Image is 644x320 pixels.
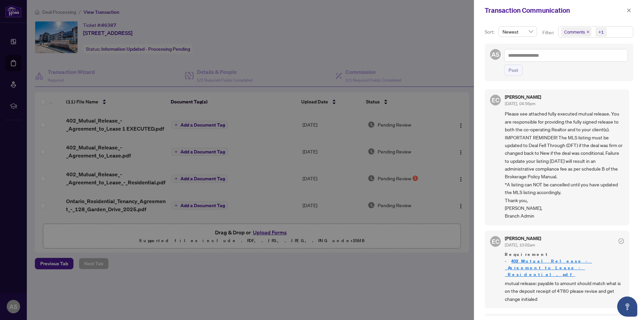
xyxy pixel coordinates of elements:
a: 402_Mutual_Release_-_Agreement_to_Lease_-_Residential.pdf [505,258,592,277]
span: Requirement - [505,251,624,278]
span: check-circle [619,238,624,244]
span: [DATE], 04:56pm [505,101,535,106]
p: Filter: [542,29,555,36]
span: close [586,30,590,34]
h5: [PERSON_NAME] [505,95,541,99]
span: Comments [561,27,591,37]
span: close [627,8,631,13]
p: Sort: [485,28,496,36]
div: +1 [598,29,604,35]
div: Transaction Communication [485,5,625,15]
span: Newest [502,27,533,37]
span: Please see attached fully executed mutual release. You are responsible for providing the fully si... [505,110,624,220]
button: Open asap [617,296,637,317]
h5: [PERSON_NAME] [505,236,541,241]
button: Post [504,64,523,76]
span: AS [491,50,499,59]
span: Comments [564,29,585,35]
span: mutual release: payable to amount should match what is on the deposit receipt of 4780 please revi... [505,279,624,303]
span: [DATE], 10:02am [505,242,535,247]
span: EC [492,95,499,105]
span: EC [492,237,499,246]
